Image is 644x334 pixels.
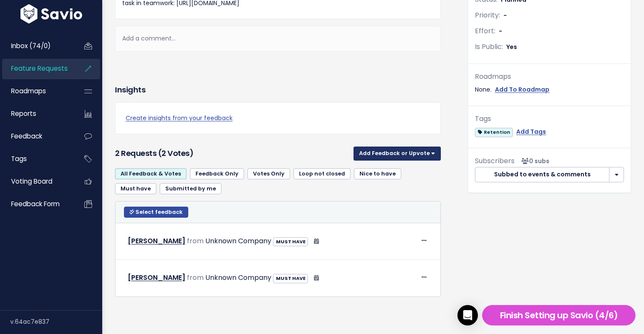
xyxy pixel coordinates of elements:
[354,147,441,160] button: Add Feedback or Upvote
[475,113,624,125] div: Tags
[475,42,503,52] span: Is Public:
[11,154,27,163] span: Tags
[205,235,271,248] div: Unknown Company
[475,71,624,83] div: Roadmaps
[11,64,68,73] span: Feature Requests
[2,59,71,78] a: Feature Requests
[2,36,71,56] a: Inbox (74/0)
[475,26,495,36] span: Effort:
[247,168,290,179] a: Votes Only
[475,167,609,182] button: Subbed to events & comments
[11,109,36,118] span: Reports
[2,104,71,124] a: Reports
[205,272,271,284] div: Unknown Company
[276,238,305,245] strong: MUST HAVE
[10,311,102,333] div: v.64ac7e837
[486,309,632,322] h5: Finish Setting up Savio (4/6)
[187,273,204,282] span: from
[475,84,624,95] div: None.
[293,168,351,179] a: Loop not closed
[2,172,71,191] a: Voting Board
[354,168,401,179] a: Nice to have
[11,41,51,50] span: Inbox (74/0)
[115,147,350,159] h3: 2 Requests (2 Votes)
[115,183,156,194] a: Must have
[475,127,513,137] a: Retention
[126,113,430,124] a: Create insights from your feedback
[2,81,71,101] a: Roadmaps
[190,168,244,179] a: Feedback Only
[2,194,71,214] a: Feedback form
[115,168,187,179] a: All Feedback & Votes
[128,273,185,282] a: [PERSON_NAME]
[160,183,221,194] a: Submitted by me
[11,199,60,208] span: Feedback form
[135,208,183,216] span: Select feedback
[276,275,305,282] strong: MUST HAVE
[115,26,441,51] div: Add a comment...
[457,305,478,325] div: Open Intercom Messenger
[128,236,185,246] a: [PERSON_NAME]
[518,157,549,165] span: <p><strong>Subscribers</strong><br><br> No subscribers yet<br> </p>
[115,84,145,96] h3: Insights
[506,43,517,51] span: Yes
[2,127,71,146] a: Feedback
[11,132,42,141] span: Feedback
[187,236,204,246] span: from
[475,128,513,137] span: Retention
[124,207,188,218] button: Select feedback
[516,127,546,137] a: Add Tags
[2,149,71,169] a: Tags
[503,11,507,20] span: -
[475,10,500,20] span: Priority:
[475,156,515,166] span: Subscribers
[499,27,502,35] span: -
[18,4,84,23] img: logo-white.9d6f32f41409.svg
[11,177,52,186] span: Voting Board
[11,86,46,95] span: Roadmaps
[495,84,549,95] a: Add To Roadmap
